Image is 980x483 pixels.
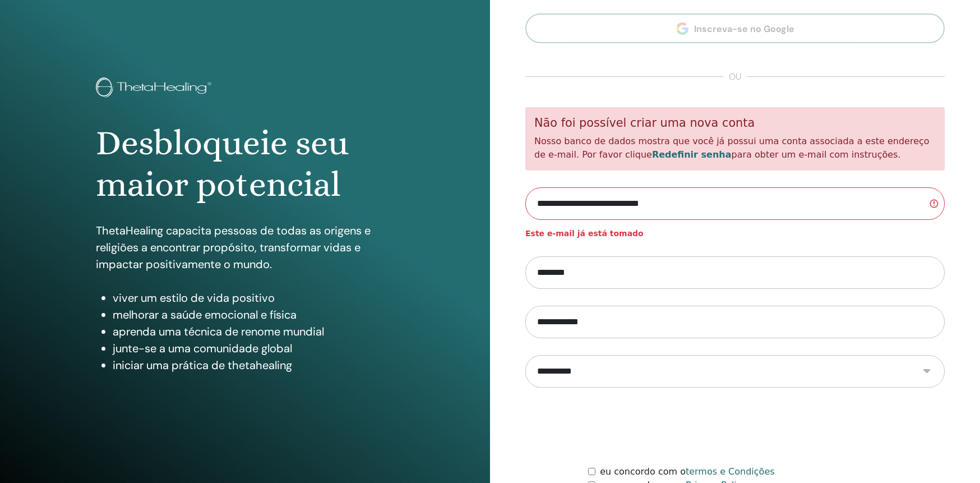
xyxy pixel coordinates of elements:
[600,465,774,479] label: eu concordo com o
[96,122,395,206] h1: Desbloqueie seu maior potencial
[113,357,395,374] li: iniciar uma prática de thetahealing
[113,306,395,323] li: melhorar a saúde emocional e física
[650,404,820,448] iframe: reCAPTCHA
[534,116,936,130] h5: Não foi possível criar uma nova conta
[686,466,775,477] a: termos e Condições
[113,289,395,306] li: viver um estilo de vida positivo
[525,229,644,238] strong: Este e-mail já está tomado
[525,107,945,171] div: Nosso banco de dados mostra que você já possui uma conta associada a este endereço de e-mail. Por...
[113,340,395,357] li: junte-se a uma comunidade global
[723,70,747,84] span: ou
[96,222,395,273] p: ThetaHealing capacita pessoas de todas as origens e religiões a encontrar propósito, transformar ...
[113,323,395,340] li: aprenda uma técnica de renome mundial
[652,149,732,160] a: Redefinir senha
